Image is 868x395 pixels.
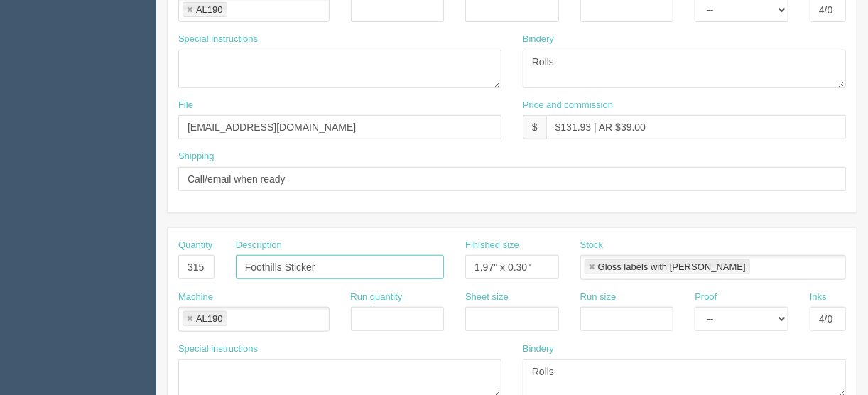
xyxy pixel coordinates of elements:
label: Stock [580,239,604,252]
label: Finished size [465,239,519,252]
label: Quantity [178,239,212,252]
label: Inks [810,291,827,304]
div: Gloss labels with [PERSON_NAME] [598,262,746,271]
label: Description [236,239,282,252]
label: Run size [580,291,617,304]
label: Run quantity [351,291,403,304]
label: Special instructions [178,33,258,46]
label: Price and commission [523,99,613,112]
div: AL190 [196,5,223,14]
label: Machine [178,291,213,304]
div: AL190 [196,314,223,323]
label: Sheet size [465,291,509,304]
label: Shipping [178,150,215,163]
textarea: Rolls [523,50,846,88]
label: Bindery [523,33,554,46]
label: Bindery [523,342,554,356]
label: Proof [695,291,717,304]
div: $ [523,115,546,139]
label: Special instructions [178,342,258,356]
label: File [178,99,193,112]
